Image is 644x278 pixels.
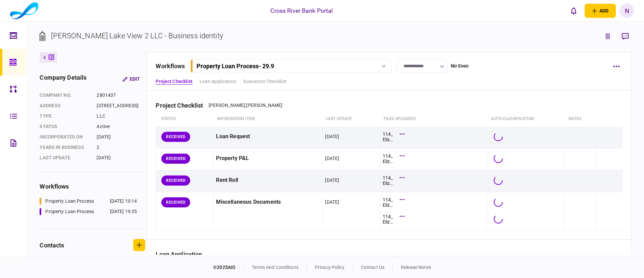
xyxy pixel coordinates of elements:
[40,123,90,130] div: status
[110,198,137,205] div: [DATE] 10:14
[40,113,90,120] div: Type
[97,113,145,120] div: LLC
[380,111,488,127] th: Files uploaded
[383,211,403,227] button: 114_Elizabeth_kcg_pkg_for_sub_short.pdf_Lodzia_Rotex,LTD_Gli_Holdings,_LLC_18cc1cafbd20bfa3 - Pag...
[323,111,380,127] th: last update
[200,78,236,85] a: Loan Application
[216,129,320,144] div: Loan Request
[45,198,94,205] div: Property Loan Process
[383,151,403,166] button: 114_Elizabeth_kcg_pkg_for_sub_short.pdf_Lodzia_Rotex,LTD_Gli_Holdings,_LLC_18cc1cafbd20bfa3 - Pag...
[161,175,190,186] div: RECEIVED
[325,155,339,162] div: [DATE]
[45,208,94,215] div: Property Loan Process
[383,153,394,164] div: 114_Elizabeth_kcg_pkg_for_sub_short.pdf_Lodzia_Rotex,LTD_Gli_Holdings,_LLC_18cc1cafbd20bfa3 - Pag...
[10,2,38,19] img: client company logo
[214,111,323,127] th: Information item
[40,198,137,205] a: Property Loan Process[DATE] 10:14
[246,103,282,108] span: [PERSON_NAME]
[270,6,333,15] div: Cross River Bank Portal
[383,214,394,225] div: 114_Elizabeth_kcg_pkg_for_sub_short.pdf_Lodzia_Rotex,LTD_Gli_Holdings,_LLC_18cc1cafbd20bfa3 - Pag...
[567,4,581,18] button: open notifications list
[197,63,274,70] div: Property Loan Process - 29.9
[40,73,87,85] div: company details
[216,195,320,210] div: Miscellaneous Documents
[97,154,145,161] div: [DATE]
[97,92,145,99] div: 2801437
[156,78,193,85] a: Project Checklist
[40,154,90,161] div: last update
[451,63,469,70] div: Nir Even
[383,131,394,142] div: 114_Elizabeth_kcg_pkg_for_sub_short.pdf_Lodzia_Rotex,LTD_Gli_Holdings,_LLC_18cc1cafbd20bfa3.pdf
[383,129,403,144] button: 114_Elizabeth_kcg_pkg_for_sub_short.pdf_Lodzia_Rotex,LTD_Gli_Holdings,_LLC_18cc1cafbd20bfa3.pdf
[110,208,137,215] div: [DATE] 19:35
[383,195,403,210] button: 114_Elizabeth_kcg_pkg_for_sub_short.pdf_Lodzia_Rotex,LTD_Gli_Holdings,_LLC_18cc1cafbd20bfa3 - Pag...
[325,133,339,140] div: [DATE]
[325,177,339,184] div: [DATE]
[40,144,90,151] div: years in business
[216,173,320,188] div: Rent Roll
[383,173,403,188] button: 114_Elizabeth_kcg_pkg_for_sub_short.pdf_Lodzia_Rotex,LTD_Gli_Holdings,_LLC_18cc1cafbd20bfa3 - Pag...
[325,199,339,205] div: [DATE]
[361,265,384,270] a: contact us
[97,144,145,151] div: 2
[40,102,90,109] div: address
[97,133,145,141] div: [DATE]
[40,92,90,99] div: company no.
[156,251,207,258] div: Loan Application
[315,265,344,270] a: privacy policy
[40,182,145,191] div: workflows
[161,132,190,142] div: RECEIVED
[156,62,185,71] div: workflows
[40,241,64,250] div: contacts
[40,208,137,215] a: Property Loan Process[DATE] 19:35
[401,265,431,270] a: release notes
[565,111,596,127] th: notes
[191,59,392,73] button: Property Loan Process- 29.9
[383,175,394,186] div: 114_Elizabeth_kcg_pkg_for_sub_short.pdf_Lodzia_Rotex,LTD_Gli_Holdings,_LLC_18cc1cafbd20bfa3 - Pag...
[209,103,245,108] span: [PERSON_NAME]
[161,154,190,164] div: RECEIVED
[40,133,90,141] div: incorporated on
[245,103,246,108] span: ,
[383,197,394,208] div: 114_Elizabeth_kcg_pkg_for_sub_short.pdf_Lodzia_Rotex,LTD_Gli_Holdings,_LLC_18cc1cafbd20bfa3 - Pag...
[97,123,145,130] div: Active
[620,4,634,18] button: N
[252,265,299,270] a: terms and conditions
[156,111,214,127] th: status
[51,30,223,41] div: [PERSON_NAME] Lake View 2 LLC - Business identity
[97,102,145,109] div: [STREET_ADDRESS]
[585,4,616,18] button: open adding identity options
[213,264,244,271] div: © 2025 AIO
[243,78,287,85] a: Guarantor Checklist
[602,30,614,42] button: link to underwriting page
[117,73,145,85] button: Edit
[161,197,190,207] div: RECEIVED
[488,111,565,127] th: auto classification
[216,151,320,166] div: Property P&L
[156,102,208,109] div: Project Checklist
